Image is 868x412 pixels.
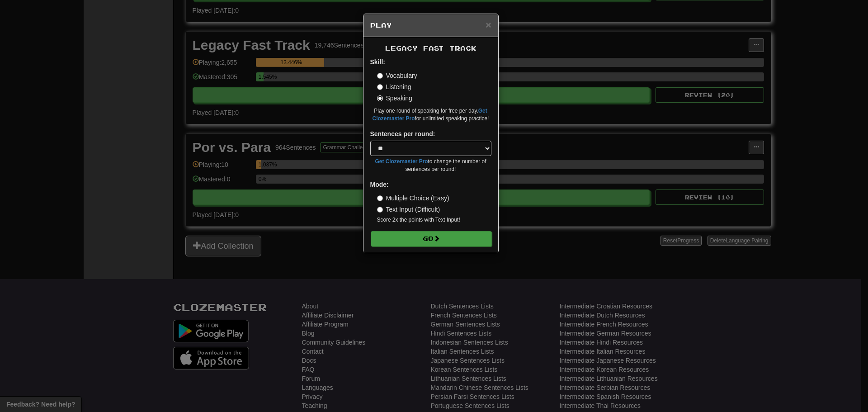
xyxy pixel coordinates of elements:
[385,44,476,52] span: Legacy Fast Track
[377,71,417,80] label: Vocabulary
[370,107,491,123] small: Play one round of speaking for free per day. for unlimited speaking practice!
[377,195,383,201] input: Multiple Choice (Easy)
[370,158,491,173] small: to change the number of sentences per round!
[486,20,491,29] button: Close
[371,231,492,246] button: Go
[377,216,491,224] small: Score 2x the points with Text Input !
[377,82,411,91] label: Listening
[377,84,383,90] input: Listening
[370,58,385,66] strong: Skill:
[377,207,383,213] input: Text Input (Difficult)
[370,21,491,30] h5: Play
[377,73,383,79] input: Vocabulary
[486,19,491,30] span: ×
[370,129,435,138] label: Sentences per round:
[377,95,383,101] input: Speaking
[377,94,412,103] label: Speaking
[377,194,449,203] label: Multiple Choice (Easy)
[370,181,389,188] strong: Mode:
[377,205,440,214] label: Text Input (Difficult)
[375,158,428,165] a: Get Clozemaster Pro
